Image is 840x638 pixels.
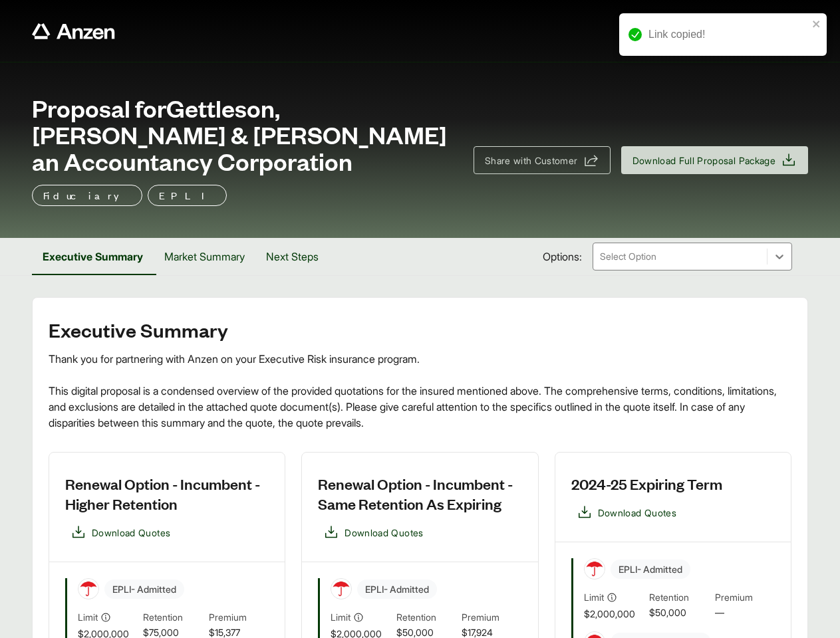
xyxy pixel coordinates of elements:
span: Limit [78,610,98,624]
span: Options: [543,249,582,265]
img: Travelers [78,579,98,599]
button: Executive Summary [32,238,154,275]
div: Link copied! [648,27,808,43]
button: Download Full Proposal Package [621,146,809,174]
h3: 2024-25 Expiring Term [571,474,722,494]
span: Premium [209,610,269,625]
h3: Renewal Option - Incumbent - Higher Retention [65,474,269,514]
button: Download Quotes [571,499,682,526]
span: Proposal for Gettleson, [PERSON_NAME] & [PERSON_NAME] an Accountancy Corporation [32,94,458,174]
span: $50,000 [649,605,709,621]
a: Anzen website [32,23,115,39]
span: Limit [331,610,350,624]
span: Download Quotes [345,526,423,540]
span: EPLI - Admitted [104,580,184,599]
button: close [812,19,821,29]
span: Limit [584,590,604,604]
span: $2,000,000 [584,607,644,621]
button: Share with Customer [474,146,611,174]
button: Next Steps [255,238,329,275]
button: Download Quotes [318,519,428,546]
h2: Executive Summary [49,319,791,340]
span: EPLI - Admitted [357,580,437,599]
span: Download Quotes [598,506,676,520]
span: EPLI - Admitted [611,560,690,579]
span: Download Full Proposal Package [632,154,776,167]
p: EPLI [159,187,215,203]
span: Retention [396,610,456,625]
span: Retention [143,610,203,625]
p: Fiduciary [43,187,131,203]
span: Premium [462,610,521,625]
span: Premium [715,590,775,605]
span: Share with Customer [485,154,578,167]
span: Download Quotes [92,526,170,540]
h3: Renewal Option - Incumbent - Same Retention As Expiring [318,474,521,514]
div: Thank you for partnering with Anzen on your Executive Risk insurance program. This digital propos... [49,351,791,431]
img: Travelers [331,579,351,599]
button: Market Summary [154,238,255,275]
button: Download Quotes [65,519,176,546]
span: Retention [649,590,709,605]
span: — [715,605,775,621]
img: Travelers [585,559,605,579]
